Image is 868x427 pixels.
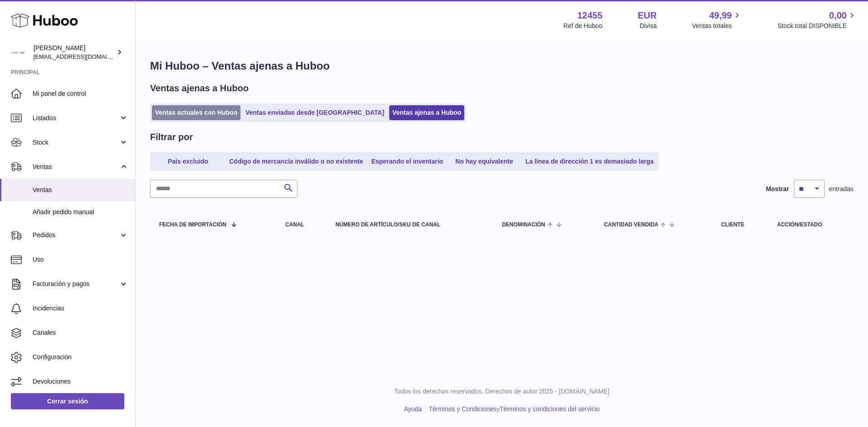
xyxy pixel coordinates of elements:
[563,22,602,30] div: Ref de Huboo
[709,9,732,22] span: 49,99
[11,46,24,59] img: pedidos@glowrias.com
[143,387,861,396] p: Todos los derechos reservados. Derechos de autor 2025 - [DOMAIN_NAME]
[242,105,387,120] a: Ventas enviadas desde [GEOGRAPHIC_DATA]
[604,222,658,228] span: Cantidad vendida
[152,105,241,120] a: Ventas actuales con Huboo
[33,353,128,361] span: Configuración
[829,9,847,22] span: 0,00
[33,186,128,194] span: Ventas
[33,163,119,171] span: Ventas
[778,22,857,30] span: Stock total DISPONIBLE
[33,231,119,239] span: Pedidos
[404,405,422,413] a: Ayuda
[33,328,128,337] span: Canales
[368,154,446,169] a: Esperando el inventario
[692,9,742,30] a: 49,99 Ventas totales
[150,131,193,143] h2: Filtrar por
[425,405,599,413] li: y
[285,222,317,228] div: Canal
[33,44,115,61] div: [PERSON_NAME]
[159,222,226,228] span: Fecha de importación
[150,82,249,94] h2: Ventas ajenas a Huboo
[226,154,366,169] a: Código de mercancía inválido o no existente
[692,22,742,30] span: Ventas totales
[150,59,854,73] h1: Mi Huboo – Ventas ajenas a Huboo
[33,304,128,313] span: Incidencias
[766,185,789,193] label: Mostrar
[389,105,465,120] a: Ventas ajenas a Huboo
[640,22,657,30] div: Divisa
[577,9,603,22] strong: 12455
[33,255,128,264] span: Uso
[33,208,128,216] span: Añadir pedido manual
[33,138,119,147] span: Stock
[11,393,124,409] a: Cerrar sesión
[638,9,657,22] strong: EUR
[335,222,484,228] div: Número de artículo/SKU de canal
[33,89,128,98] span: Mi panel de control
[448,154,520,169] a: No hay equivalente
[829,185,854,193] span: entradas
[721,222,759,228] div: Cliente
[33,53,133,60] span: [EMAIL_ADDRESS][DOMAIN_NAME]
[778,9,857,30] a: 0,00 Stock total DISPONIBLE
[33,377,128,386] span: Devoluciones
[522,154,657,169] a: La línea de dirección 1 es demasiado larga
[500,405,599,413] a: Términos y condiciones del servicio
[33,114,119,122] span: Listados
[33,280,119,288] span: Facturación y pagos
[777,222,844,228] div: Acción/Estado
[429,405,496,413] a: Términos y Condiciones
[152,154,224,169] a: País excluido
[502,222,545,228] span: Denominación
